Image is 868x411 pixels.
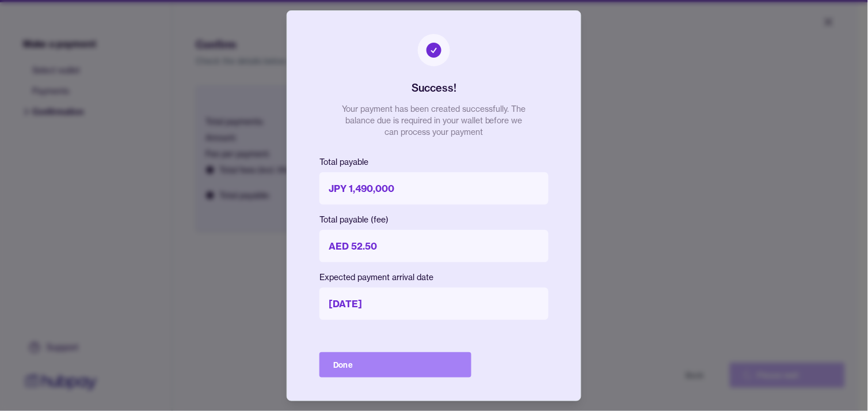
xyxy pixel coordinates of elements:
[412,80,456,96] h2: Success!
[342,103,526,138] p: Your payment has been created successfully. The balance due is required in your wallet before we ...
[319,172,549,205] p: JPY 1,490,000
[319,214,549,225] p: Total payable (fee)
[319,352,471,378] button: Done
[319,156,549,168] p: Total payable
[319,272,549,283] p: Expected payment arrival date
[319,288,549,320] p: [DATE]
[319,230,549,262] p: AED 52.50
